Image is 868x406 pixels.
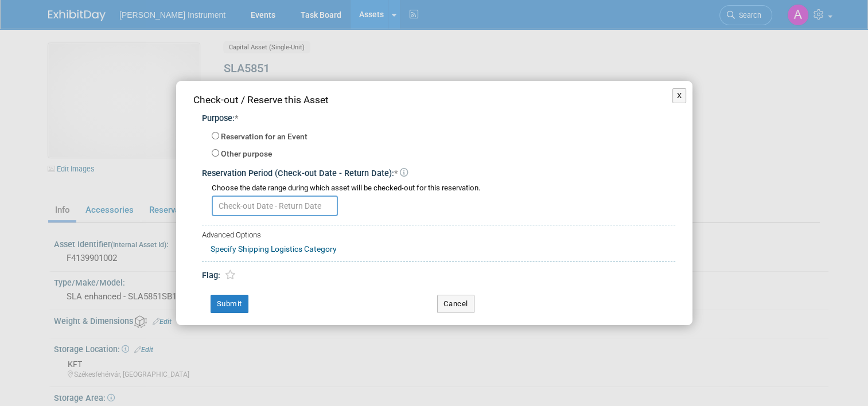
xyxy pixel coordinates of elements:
label: Reservation for an Event [221,131,308,143]
input: Check-out Date - Return Date [212,196,338,216]
span: Check-out / Reserve this Asset [193,94,329,106]
span: Flag: [202,271,220,280]
div: Reservation Period (Check-out Date - Return Date): [202,163,675,180]
a: Specify Shipping Logistics Category [211,244,337,253]
div: Choose the date range during which asset will be checked-out for this reservation. [212,183,675,194]
button: Cancel [437,295,474,313]
button: X [672,88,687,103]
label: Other purpose [221,149,272,160]
button: Submit [211,295,248,313]
div: Advanced Options [202,230,675,241]
div: Purpose: [202,113,675,125]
